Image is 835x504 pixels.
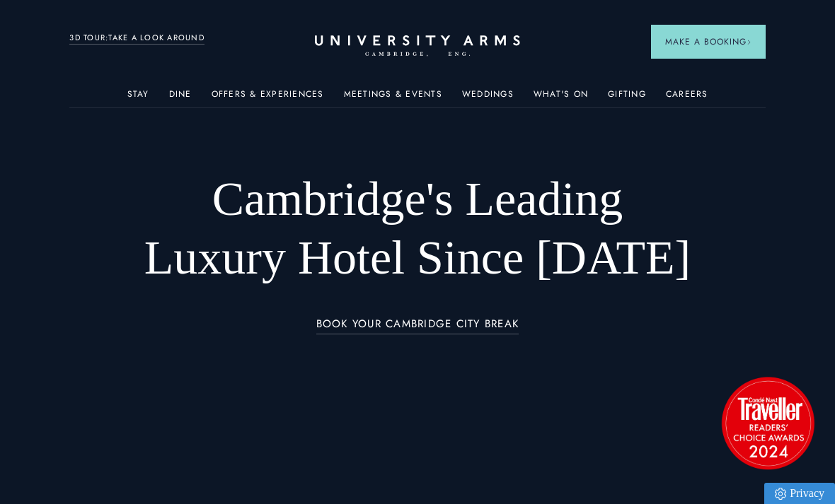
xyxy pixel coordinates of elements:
[316,318,519,334] a: BOOK YOUR CAMBRIDGE CITY BREAK
[139,170,696,287] h1: Cambridge's Leading Luxury Hotel Since [DATE]
[534,89,588,107] a: What's On
[651,25,766,59] button: Make a BookingArrow icon
[764,483,835,504] a: Privacy
[608,89,646,107] a: Gifting
[127,89,149,107] a: Stay
[212,89,324,107] a: Offers & Experiences
[747,40,751,45] img: Arrow icon
[665,35,751,48] span: Make a Booking
[69,32,205,45] a: 3D TOUR:TAKE A LOOK AROUND
[315,35,520,57] a: Home
[666,89,708,107] a: Careers
[462,89,514,107] a: Weddings
[715,370,821,476] img: image-2524eff8f0c5d55edbf694693304c4387916dea5-1501x1501-png
[344,89,442,107] a: Meetings & Events
[169,89,192,107] a: Dine
[775,488,786,500] img: Privacy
